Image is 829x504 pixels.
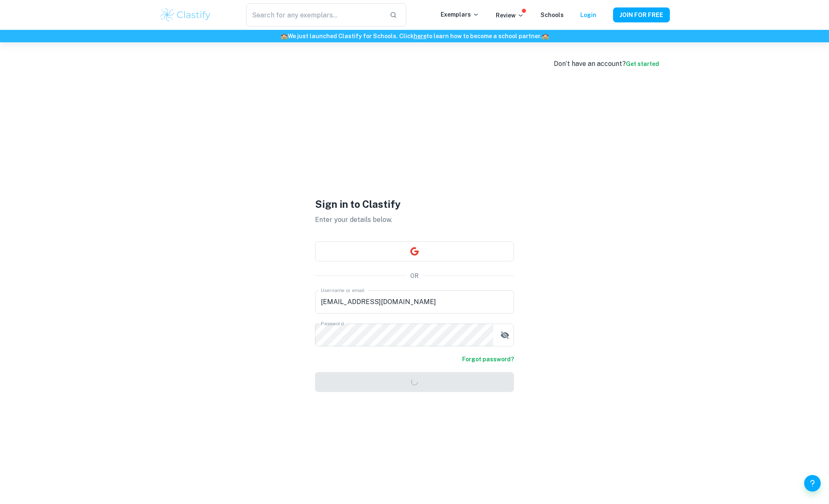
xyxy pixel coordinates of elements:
p: Review [496,11,524,20]
label: Username or email [321,287,365,294]
img: Clastify logo [159,7,212,23]
p: Exemplars [441,10,479,19]
button: Help and Feedback [804,475,821,492]
input: Search for any exemplars... [246,3,383,27]
a: Schools [541,12,564,18]
a: here [414,33,427,39]
p: OR [410,271,419,280]
h1: Sign in to Clastify [315,197,514,212]
span: 🏫 [281,33,288,39]
a: Get started [626,61,659,67]
a: Login [580,12,596,18]
span: 🏫 [542,33,549,39]
div: Don’t have an account? [554,59,659,69]
button: JOIN FOR FREE [613,7,670,22]
p: Enter your details below. [315,215,514,225]
a: Forgot password? [462,355,514,364]
label: Password [321,320,344,327]
h6: We just launched Clastify for Schools. Click to learn how to become a school partner. [2,32,827,41]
